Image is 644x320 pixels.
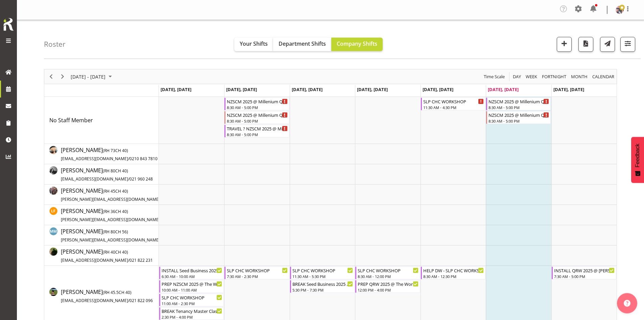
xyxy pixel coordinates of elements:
[570,72,588,81] span: Month
[129,176,153,182] span: 021 960 248
[159,294,224,306] div: Rosey McKimmie"s event - SLP CHC WORKSHOP Begin From Monday, August 25, 2025 at 11:00:00 AM GMT+1...
[421,98,485,110] div: No Staff Member"s event - SLP CHC WORKSHOP Begin From Friday, August 29, 2025 at 11:30:00 AM GMT+...
[541,72,568,81] button: Fortnight
[103,229,128,235] span: ( CH 56)
[61,166,153,183] a: [PERSON_NAME](RH 80CH 40)[EMAIL_ADDRESS][DOMAIN_NAME]/021 960 248
[234,38,273,51] button: Your Shifts
[423,274,484,279] div: 8:30 AM - 12:30 PM
[61,237,160,243] span: [PERSON_NAME][EMAIL_ADDRESS][DOMAIN_NAME]
[61,176,128,182] span: [EMAIL_ADDRESS][DOMAIN_NAME]
[554,267,615,274] div: INSTALL QRW 2025 @ [PERSON_NAME] On Site @ 0800
[103,148,128,153] span: ( CH 40)
[44,164,159,185] td: Hayden Watts resource
[292,287,353,293] div: 5:30 PM - 7:30 PM
[224,111,289,124] div: No Staff Member"s event - NZSCM 2025 @ Millenium QTOWN On Site @ 1200 Begin From Tuesday, August ...
[600,37,615,52] button: Send a list of all shifts for the selected filtered period to all rostered employees.
[61,248,153,264] a: [PERSON_NAME](RH 40CH 40)[EMAIL_ADDRESS][DOMAIN_NAME]/021 822 231
[631,137,644,183] button: Feedback - Show survey
[45,69,57,84] div: Previous
[61,187,185,202] span: [PERSON_NAME]
[553,86,584,92] span: [DATE], [DATE]
[129,257,153,263] span: 021 822 231
[128,156,129,162] span: /
[61,248,153,263] span: [PERSON_NAME]
[129,156,158,162] span: 0210 843 7810
[61,298,128,303] span: [EMAIL_ADDRESS][DOMAIN_NAME]
[355,280,420,293] div: Rosey McKimmie"s event - PREP QRW 2025 @ The Workshop Begin From Thursday, August 28, 2025 at 12:...
[512,72,522,81] span: Day
[290,280,355,293] div: Rosey McKimmie"s event - BREAK Seed Business 2025 @ Te Pae On Site @ 1800 Begin From Wednesday, A...
[227,98,287,105] div: NZSCM 2025 @ Millenium QTOWN On Site @ 1200
[227,118,287,124] div: 8:30 AM - 5:00 PM
[358,267,418,274] div: SLP CHC WORKSHOP
[227,125,287,132] div: TRAVEL ? NZSCM 2025 @ Millenium QTOWN On Site @ 1200
[358,280,418,287] div: PREP QRW 2025 @ The Workshop
[635,144,641,167] span: Feedback
[358,274,418,279] div: 8:30 AM - 12:00 PM
[224,125,289,137] div: No Staff Member"s event - TRAVEL ? NZSCM 2025 @ Millenium QTOWN On Site @ 1200 Begin From Tuesday...
[292,280,353,287] div: BREAK Seed Business 2025 @ [PERSON_NAME] On Site @ 1800
[488,105,549,110] div: 8:30 AM - 5:00 PM
[129,298,153,303] span: 021 822 096
[103,290,132,295] span: ( CH 40)
[483,72,505,81] span: Time Scale
[2,17,15,32] img: Rosterit icon logo
[488,111,549,118] div: NZSCM 2025 @ Millenium QTOWN On Site @ 1200
[61,146,158,162] a: [PERSON_NAME](RH 73CH 40)[EMAIL_ADDRESS][DOMAIN_NAME]/0210 843 7810
[103,249,128,255] span: ( CH 40)
[483,72,506,81] button: Time Scale
[423,98,484,105] div: SLP CHC WORKSHOP
[104,290,119,295] span: RH 45.5
[525,72,539,81] button: Timeline Week
[128,176,129,182] span: /
[541,72,567,81] span: Fortnight
[488,98,549,105] div: NZSCM 2025 @ Millenium QTOWN On Site @ 1200
[486,111,551,124] div: No Staff Member"s event - NZSCM 2025 @ Millenium QTOWN On Site @ 1200 Begin From Saturday, August...
[44,40,66,48] h4: Roster
[61,196,160,202] span: [PERSON_NAME][EMAIL_ADDRESS][DOMAIN_NAME]
[162,267,222,274] div: INSTALL Seed Business 2025 @ [PERSON_NAME] On Site @ 0700
[61,288,153,304] a: [PERSON_NAME](RH 45.5CH 40)[EMAIL_ADDRESS][DOMAIN_NAME]/021 822 096
[103,188,128,194] span: ( CH 40)
[57,69,68,84] div: Next
[44,205,159,225] td: Lance Ferguson resource
[44,246,159,266] td: Micah Hetrick resource
[162,301,222,306] div: 11:00 AM - 2:30 PM
[227,111,287,118] div: NZSCM 2025 @ Millenium QTOWN On Site @ 1200
[226,86,257,92] span: [DATE], [DATE]
[224,98,289,110] div: No Staff Member"s event - NZSCM 2025 @ Millenium QTOWN On Site @ 1200 Begin From Tuesday, August ...
[159,280,224,293] div: Rosey McKimmie"s event - PREP NZSCM 2025 @ The Workshop Begin From Monday, August 25, 2025 at 10:...
[61,167,153,182] span: [PERSON_NAME]
[292,86,323,92] span: [DATE], [DATE]
[58,72,67,81] button: Next
[104,188,115,194] span: RH 45
[488,118,549,124] div: 8:30 AM - 5:00 PM
[331,38,383,51] button: Company Shifts
[162,294,222,301] div: SLP CHC WORKSHOP
[421,266,485,279] div: Rosey McKimmie"s event - HELP DW - SLP CHC WORKSHOP Begin From Friday, August 29, 2025 at 8:30:00...
[103,168,128,174] span: ( CH 40)
[162,307,222,314] div: BREAK Tenancy Master Class 2025 CHC @ [PERSON_NAME] On Site @ 1500
[227,274,287,279] div: 7:30 AM - 2:30 PM
[61,217,160,222] span: [PERSON_NAME][EMAIL_ADDRESS][DOMAIN_NAME]
[292,267,353,274] div: SLP CHC WORKSHOP
[273,38,331,51] button: Department Shifts
[61,146,158,162] span: [PERSON_NAME]
[104,209,115,214] span: RH 36
[61,207,185,223] span: [PERSON_NAME]
[227,105,287,110] div: 8:30 AM - 5:00 PM
[128,257,129,263] span: /
[570,72,589,81] button: Timeline Month
[104,229,115,235] span: RH 80
[358,287,418,293] div: 12:00 PM - 4:00 PM
[227,132,287,137] div: 8:30 AM - 5:00 PM
[103,209,128,214] span: ( CH 40)
[552,266,616,279] div: Rosey McKimmie"s event - INSTALL QRW 2025 @ TE PAE On Site @ 0800 Begin From Sunday, August 31, 2...
[162,280,222,287] div: PREP NZSCM 2025 @ The Workshop
[337,40,377,47] span: Company Shifts
[162,274,222,279] div: 6:30 AM - 10:00 AM
[61,227,185,243] a: [PERSON_NAME](RH 80CH 56)[PERSON_NAME][EMAIL_ADDRESS][DOMAIN_NAME]
[70,72,115,81] button: August 25 - 31, 2025
[357,86,388,92] span: [DATE], [DATE]
[279,40,326,47] span: Department Shifts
